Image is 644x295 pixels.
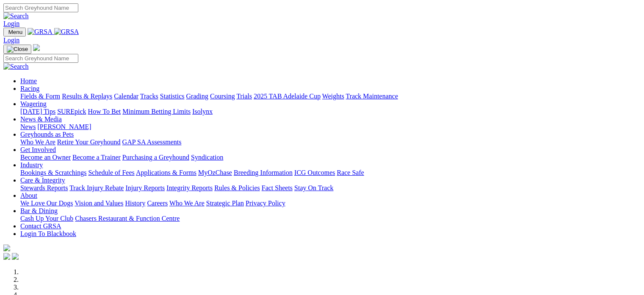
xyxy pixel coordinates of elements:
a: News [20,123,36,130]
a: Wagering [20,100,47,107]
a: Get Involved [20,146,56,153]
div: Racing [20,93,641,100]
a: Login [3,37,19,44]
a: Become an Owner [20,154,71,161]
img: Search [3,63,29,70]
button: Toggle navigation [3,28,26,37]
a: History [125,199,145,207]
div: Wagering [20,108,641,115]
a: Chasers Restaurant & Function Centre [75,215,180,222]
input: Search [3,54,78,63]
img: GRSA [28,28,53,36]
div: Bar & Dining [20,215,641,222]
a: Tracks [140,93,158,100]
a: MyOzChase [198,169,232,176]
a: About [20,192,37,199]
a: Results & Replays [62,93,112,100]
a: Industry [20,161,43,169]
img: twitter.svg [12,253,19,260]
a: Isolynx [192,108,213,115]
div: Greyhounds as Pets [20,138,641,146]
div: About [20,199,641,207]
a: Become a Trainer [72,154,121,161]
a: 2025 TAB Adelaide Cup [254,93,321,100]
a: SUREpick [57,108,86,115]
a: Integrity Reports [166,184,213,191]
a: Purchasing a Greyhound [122,154,189,161]
a: How To Bet [88,108,121,115]
a: Cash Up Your Club [20,215,73,222]
a: Login [3,20,19,27]
a: Strategic Plan [206,199,244,207]
a: Bar & Dining [20,207,58,214]
a: News & Media [20,115,62,123]
a: Coursing [210,93,235,100]
span: Menu [8,29,22,35]
a: Statistics [160,93,185,100]
a: Contact GRSA [20,222,61,230]
div: Industry [20,169,641,177]
a: Fact Sheets [262,184,293,191]
img: Close [7,46,28,53]
a: Vision and Values [75,199,123,207]
a: Care & Integrity [20,177,65,184]
a: Retire Your Greyhound [57,138,121,146]
button: Toggle navigation [3,45,31,54]
a: Syndication [191,154,223,161]
img: Search [3,12,29,20]
a: Home [20,77,37,84]
img: logo-grsa-white.png [33,44,40,51]
a: Careers [147,199,168,207]
a: Fields & Form [20,93,60,100]
a: Race Safe [337,169,364,176]
a: Stewards Reports [20,184,68,191]
a: We Love Our Dogs [20,199,73,207]
img: GRSA [54,28,79,36]
a: Injury Reports [125,184,165,191]
a: Weights [322,93,344,100]
a: Bookings & Scratchings [20,169,86,176]
a: Login To Blackbook [20,230,76,237]
a: Privacy Policy [246,199,285,207]
a: Applications & Forms [136,169,196,176]
a: Rules & Policies [214,184,260,191]
a: Minimum Betting Limits [122,108,191,115]
div: Get Involved [20,154,641,161]
input: Search [3,3,78,12]
a: Schedule of Fees [88,169,134,176]
a: Greyhounds as Pets [20,131,74,138]
div: News & Media [20,123,641,131]
a: Racing [20,85,39,92]
a: Calendar [114,93,138,100]
img: facebook.svg [3,253,10,260]
a: [PERSON_NAME] [37,123,91,130]
a: Who We Are [169,199,205,207]
a: GAP SA Assessments [122,138,182,146]
div: Care & Integrity [20,184,641,192]
a: Stay On Track [294,184,333,191]
a: Trials [236,93,252,100]
a: Track Injury Rebate [69,184,124,191]
a: [DATE] Tips [20,108,55,115]
a: Who We Are [20,138,55,146]
a: Breeding Information [234,169,293,176]
a: Grading [186,93,208,100]
a: Track Maintenance [346,93,398,100]
img: logo-grsa-white.png [3,244,10,251]
a: ICG Outcomes [294,169,335,176]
